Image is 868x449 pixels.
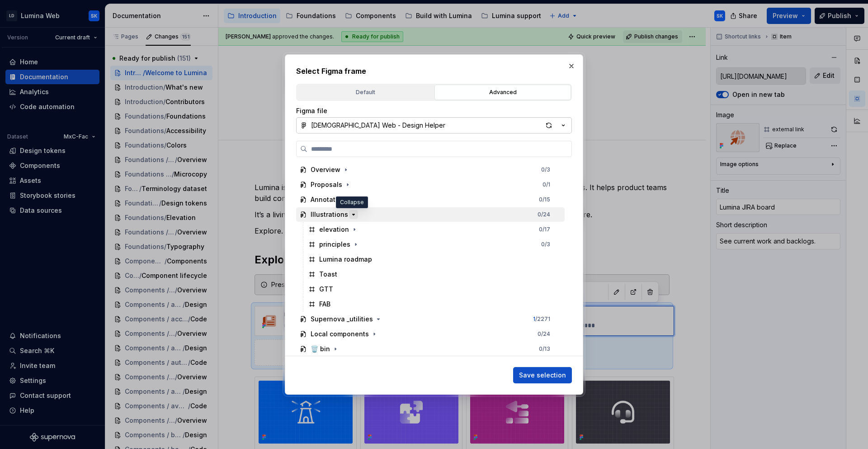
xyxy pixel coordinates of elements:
span: 1 [533,315,535,322]
div: 0 / 24 [538,211,550,218]
div: 0 / 1 [542,181,550,188]
div: elevation [319,225,349,234]
div: Collapse [336,196,368,208]
span: Save selection [519,371,566,380]
div: 0 / 17 [539,226,550,233]
div: 🗑️ bin [311,344,330,353]
div: Proposals [311,180,342,189]
div: Illustrations [311,210,348,219]
div: GTT [319,285,333,294]
h2: Select Figma frame [296,66,572,76]
div: Default [300,88,430,97]
div: Local components [311,330,369,339]
button: Save selection [513,367,572,383]
div: 0 / 24 [538,330,550,338]
div: 0 / 3 [541,241,550,248]
div: [DEMOGRAPHIC_DATA] Web - Design Helper [311,121,445,130]
div: FAB [319,300,330,309]
div: 0 / 3 [541,166,550,173]
div: Overview [311,165,340,174]
div: Annotations [311,195,349,204]
div: Lumina roadmap [319,255,372,264]
div: / 2271 [533,315,550,323]
div: principles [319,240,350,249]
div: Toast [319,270,337,279]
div: 0 / 13 [539,345,550,353]
label: Figma file [296,106,327,115]
div: 0 / 15 [539,196,550,203]
button: [DEMOGRAPHIC_DATA] Web - Design Helper [296,117,572,134]
div: Supernova _utilities [311,315,373,324]
div: Advanced [438,88,568,97]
